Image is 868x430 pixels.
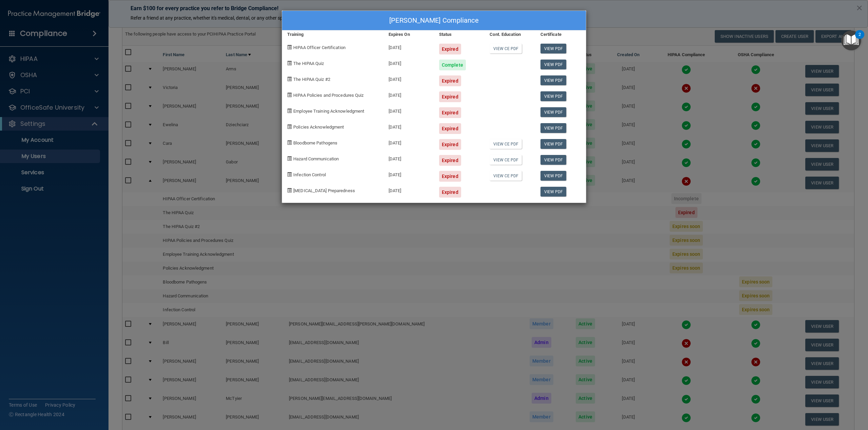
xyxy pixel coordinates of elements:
[540,155,567,165] a: View PDF
[490,155,522,165] a: View CE PDF
[293,77,330,82] span: The HIPAA Quiz #2
[485,30,535,39] div: Cont. Education
[383,70,434,86] div: [DATE]
[859,35,861,43] div: 2
[490,139,522,149] a: View CE PDF
[439,107,461,118] div: Expired
[439,187,461,198] div: Expired
[293,45,346,50] span: HIPAA Officer Certification
[293,109,364,114] span: Employee Training Acknowledgment
[293,188,355,193] span: [MEDICAL_DATA] Preparedness
[293,156,339,161] span: Hazard Communication
[540,60,567,69] a: View PDF
[434,30,485,39] div: Status
[535,30,586,39] div: Certificate
[540,187,567,197] a: View PDF
[383,39,434,54] div: [DATE]
[282,30,383,39] div: Training
[282,11,586,30] div: [PERSON_NAME] Compliance
[540,91,567,101] a: View PDF
[383,166,434,182] div: [DATE]
[841,30,861,50] button: Open Resource Center, 2 new notifications
[383,54,434,70] div: [DATE]
[383,30,434,39] div: Expires On
[439,155,461,166] div: Expired
[490,44,522,53] a: View CE PDF
[383,102,434,118] div: [DATE]
[383,182,434,198] div: [DATE]
[293,172,326,177] span: Infection Control
[383,118,434,134] div: [DATE]
[293,140,337,145] span: Bloodborne Pathogens
[439,60,466,70] div: Complete
[439,44,461,54] div: Expired
[540,44,567,53] a: View PDF
[293,61,324,66] span: The HIPAA Quiz
[439,139,461,150] div: Expired
[540,123,567,133] a: View PDF
[383,134,434,150] div: [DATE]
[540,75,567,85] a: View PDF
[540,107,567,117] a: View PDF
[540,139,567,149] a: View PDF
[293,93,363,98] span: HIPAA Policies and Procedures Quiz
[439,123,461,134] div: Expired
[383,86,434,102] div: [DATE]
[439,75,461,86] div: Expired
[540,171,567,181] a: View PDF
[439,171,461,182] div: Expired
[293,125,344,130] span: Policies Acknowledgment
[383,150,434,166] div: [DATE]
[439,91,461,102] div: Expired
[490,171,522,181] a: View CE PDF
